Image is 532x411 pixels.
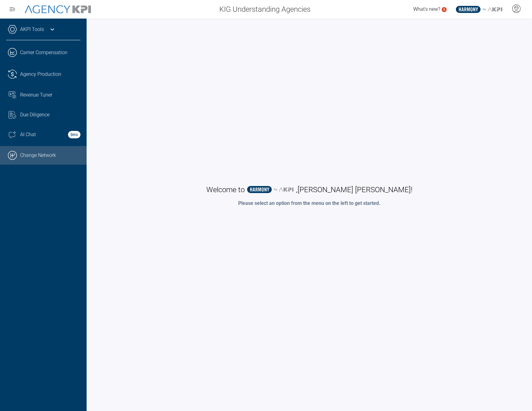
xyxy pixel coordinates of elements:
[20,131,36,138] span: AI Chat
[68,131,80,138] strong: Beta
[206,185,412,195] h1: Welcome to , [PERSON_NAME] [PERSON_NAME] !
[443,8,445,11] text: 5
[20,91,80,99] div: Revenue Tuner
[20,26,44,33] a: AKPI Tools
[413,6,440,12] span: What's new?
[442,7,447,12] a: 5
[25,5,91,14] img: AgencyKPI
[219,4,311,15] span: KIG Understanding Agencies
[238,200,380,207] p: Please select an option from the menu on the left to get started.
[20,111,80,119] div: Due Diligence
